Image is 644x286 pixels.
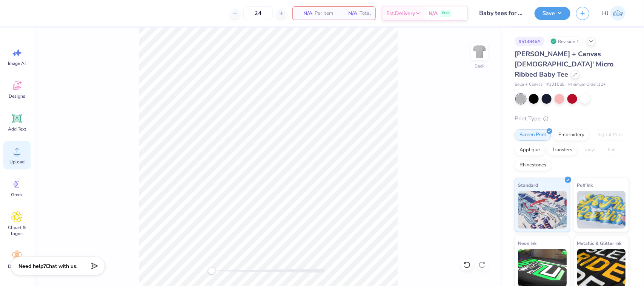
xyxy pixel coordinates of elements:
[579,145,601,156] div: Vinyl
[515,114,629,123] div: Print Type
[11,192,23,198] span: Greek
[568,81,606,88] span: Minimum Order: 12 +
[577,181,593,189] span: Puff Ink
[553,129,589,141] div: Embroidery
[599,6,629,21] a: HJ
[535,7,570,20] button: Save
[547,145,577,156] div: Transfers
[515,129,551,141] div: Screen Print
[9,93,25,99] span: Designs
[46,263,77,270] span: Chat with us.
[18,263,46,270] strong: Need help?
[429,9,438,17] span: N/A
[546,81,564,88] span: # 1010BE
[518,239,536,247] span: Neon Ink
[473,6,529,21] input: Untitled Design
[518,181,538,189] span: Standard
[603,145,621,156] div: Foil
[577,239,622,247] span: Metallic & Glitter Ink
[610,6,626,21] img: Hughe Josh Cabanete
[602,9,609,18] span: HJ
[475,63,484,69] div: Back
[297,9,312,17] span: N/A
[8,126,26,132] span: Add Text
[515,37,545,46] div: # 514846A
[8,263,26,269] span: Decorate
[515,160,551,171] div: Rhinestones
[315,9,333,17] span: Per Item
[549,37,583,46] div: Revision 1
[386,9,415,17] span: Est. Delivery
[8,60,26,66] span: Image AI
[577,191,626,229] img: Puff Ink
[472,44,487,59] img: Back
[9,159,25,165] span: Upload
[243,6,273,20] input: – –
[592,129,628,141] div: Digital Print
[342,9,357,17] span: N/A
[208,267,215,275] div: Accessibility label
[5,224,29,237] span: Clipart & logos
[442,11,449,16] span: Free
[360,9,371,17] span: Total
[515,145,545,156] div: Applique
[518,191,567,229] img: Standard
[515,81,543,88] span: Bella + Canvas
[515,49,613,79] span: [PERSON_NAME] + Canvas [DEMOGRAPHIC_DATA]' Micro Ribbed Baby Tee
